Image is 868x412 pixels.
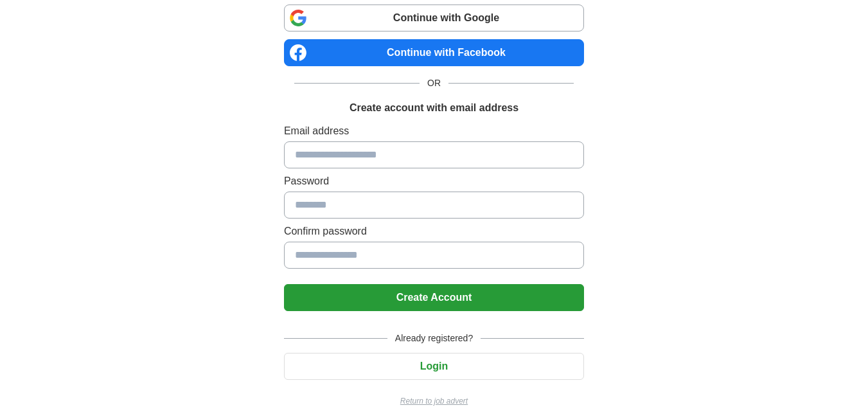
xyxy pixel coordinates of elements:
[387,332,481,345] span: Already registered?
[284,39,584,66] a: Continue with Facebook
[284,361,584,372] a: Login
[420,76,448,90] span: OR
[284,174,584,189] label: Password
[350,100,518,116] h1: Create account with email address
[284,284,584,311] button: Create Account
[284,123,584,139] label: Email address
[284,224,584,239] label: Confirm password
[284,395,584,407] a: Return to job advert
[284,4,584,31] a: Continue with Google
[284,353,584,380] button: Login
